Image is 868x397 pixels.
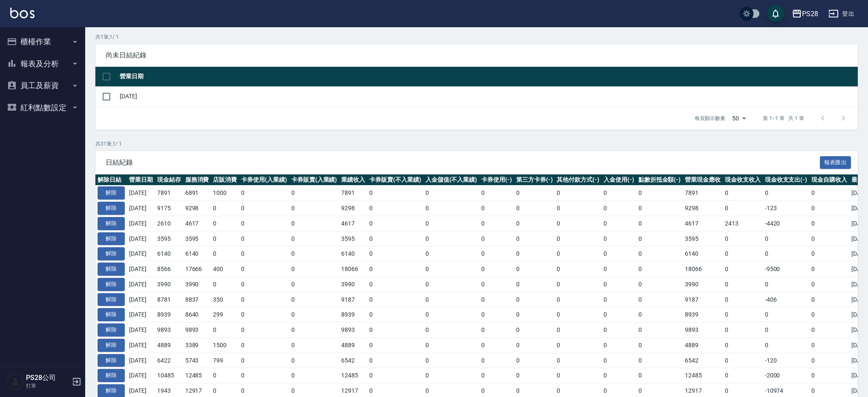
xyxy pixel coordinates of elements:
td: 0 [423,368,480,383]
td: 3595 [183,231,211,246]
td: 0 [601,246,636,262]
td: 0 [636,277,683,292]
button: 解除 [98,232,125,246]
p: 每頁顯示數量 [695,114,725,122]
td: 0 [723,307,763,323]
td: 0 [636,246,683,262]
td: 9893 [683,323,723,338]
td: 0 [479,216,514,231]
td: 0 [763,186,810,201]
td: 9175 [155,201,183,216]
td: 0 [239,186,289,201]
td: 0 [809,292,849,307]
td: 8640 [183,307,211,323]
td: 0 [809,337,849,353]
td: 0 [809,186,849,201]
td: 4889 [683,337,723,353]
th: 現金收支收入 [723,174,763,186]
td: 0 [239,368,289,383]
td: 8837 [183,292,211,307]
th: 卡券使用(入業績) [239,174,289,186]
td: 0 [555,353,601,368]
td: 18066 [339,262,367,277]
a: 報表匯出 [820,158,851,166]
td: 0 [239,277,289,292]
td: 0 [636,323,683,338]
td: 0 [601,323,636,338]
td: 0 [289,262,339,277]
th: 卡券販賣(入業績) [289,174,339,186]
td: -406 [763,292,810,307]
th: 入金儲值(不入業績) [423,174,480,186]
td: 799 [211,353,239,368]
td: 3990 [339,277,367,292]
td: [DATE] [127,216,155,231]
td: [DATE] [127,307,155,323]
td: 0 [479,246,514,262]
td: 0 [423,231,480,246]
td: 4889 [339,337,367,353]
td: 0 [636,231,683,246]
td: 0 [239,201,289,216]
td: 0 [636,292,683,307]
th: 營業日期 [127,174,155,186]
th: 點數折抵金額(-) [636,174,683,186]
td: 0 [239,292,289,307]
button: 解除 [98,308,125,321]
td: 0 [367,201,423,216]
td: 0 [514,307,555,323]
td: 0 [239,353,289,368]
td: 0 [289,277,339,292]
button: PS28 [788,5,822,23]
td: 350 [211,292,239,307]
td: 0 [423,201,480,216]
th: 卡券販賣(不入業績) [367,174,423,186]
td: 6422 [155,353,183,368]
td: 0 [289,292,339,307]
td: 6140 [339,246,367,262]
td: 0 [367,368,423,383]
th: 現金自購收入 [809,174,849,186]
p: 打單 [26,382,69,390]
td: 0 [514,262,555,277]
td: 0 [601,292,636,307]
td: -123 [763,201,810,216]
td: 0 [723,262,763,277]
td: 0 [367,353,423,368]
td: 0 [636,307,683,323]
td: 0 [636,353,683,368]
th: 入金使用(-) [601,174,636,186]
td: 0 [514,323,555,338]
td: 0 [514,292,555,307]
button: save [767,5,784,22]
td: 0 [211,368,239,383]
td: 0 [239,216,289,231]
td: [DATE] [127,246,155,262]
button: 解除 [98,217,125,230]
span: 尚未日結紀錄 [106,51,848,60]
td: 5743 [183,353,211,368]
td: 0 [423,186,480,201]
td: -9500 [763,262,810,277]
span: 日結紀錄 [106,158,820,167]
td: 0 [289,323,339,338]
button: 解除 [98,293,125,306]
td: 0 [479,231,514,246]
td: 9187 [339,292,367,307]
td: 8566 [155,262,183,277]
td: 0 [809,216,849,231]
td: [DATE] [127,231,155,246]
td: 0 [514,368,555,383]
td: 0 [555,323,601,338]
td: 0 [601,368,636,383]
td: 0 [289,353,339,368]
td: 0 [809,246,849,262]
img: Logo [10,8,34,18]
td: 7891 [683,186,723,201]
td: 1000 [211,186,239,201]
button: 解除 [98,369,125,382]
td: 0 [809,201,849,216]
td: 8939 [683,307,723,323]
td: [DATE] [127,186,155,201]
td: 0 [479,186,514,201]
